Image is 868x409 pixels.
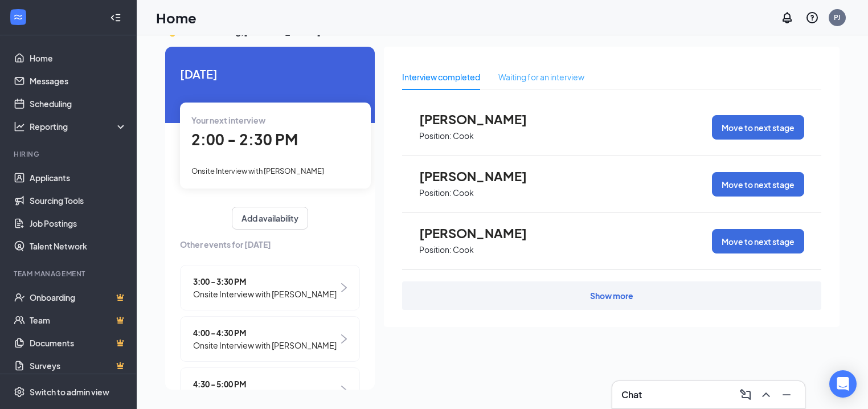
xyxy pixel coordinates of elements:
button: ComposeMessage [736,386,755,404]
h1: Home [156,8,196,27]
svg: Notifications [780,11,794,24]
svg: Collapse [110,12,121,23]
div: PJ [834,13,841,22]
a: Talent Network [30,235,127,257]
p: Position: [419,130,452,141]
span: [PERSON_NAME] [419,112,544,126]
span: 4:00 - 4:30 PM [193,326,337,339]
svg: ChevronUp [759,388,773,402]
a: Job Postings [30,212,127,235]
div: Interview completed [402,71,480,83]
svg: Analysis [14,121,25,132]
div: Open Intercom Messenger [829,370,857,398]
button: Move to next stage [712,229,804,253]
a: Messages [30,69,127,92]
div: Team Management [14,269,125,279]
p: Cook [453,244,474,255]
a: Scheduling [30,92,127,115]
span: Onsite Interview with [PERSON_NAME] [193,339,337,351]
button: Move to next stage [712,172,804,197]
svg: QuestionInfo [805,11,819,24]
span: Onsite Interview with [PERSON_NAME] [191,166,324,175]
button: Move to next stage [712,115,804,140]
span: [DATE] [180,65,360,83]
a: Applicants [30,166,127,189]
div: Hiring [14,149,125,159]
svg: ComposeMessage [739,388,752,402]
span: [PERSON_NAME] [419,226,544,240]
button: Minimize [777,386,796,404]
div: Waiting for an interview [498,71,584,83]
span: 2:00 - 2:30 PM [191,130,298,149]
span: Other events for [DATE] [180,238,360,251]
a: SurveysCrown [30,354,127,377]
p: Position: [419,187,452,198]
a: TeamCrown [30,309,127,332]
button: Add availability [232,207,308,230]
svg: Minimize [780,388,793,402]
svg: Settings [14,386,25,398]
span: Onsite Interview with [PERSON_NAME] [193,288,337,300]
p: Cook [453,130,474,141]
a: Sourcing Tools [30,189,127,212]
p: Position: [419,244,452,255]
a: DocumentsCrown [30,332,127,354]
a: OnboardingCrown [30,286,127,309]
span: 3:00 - 3:30 PM [193,275,337,288]
p: Cook [453,187,474,198]
div: Reporting [30,121,128,132]
svg: WorkstreamLogo [13,11,24,23]
div: Switch to admin view [30,386,109,398]
div: Show more [590,290,633,301]
span: Your next interview [191,115,265,125]
button: ChevronUp [757,386,775,404]
h3: Chat [621,388,642,401]
span: 4:30 - 5:00 PM [193,378,337,390]
span: [PERSON_NAME] [419,169,544,183]
a: Home [30,47,127,69]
